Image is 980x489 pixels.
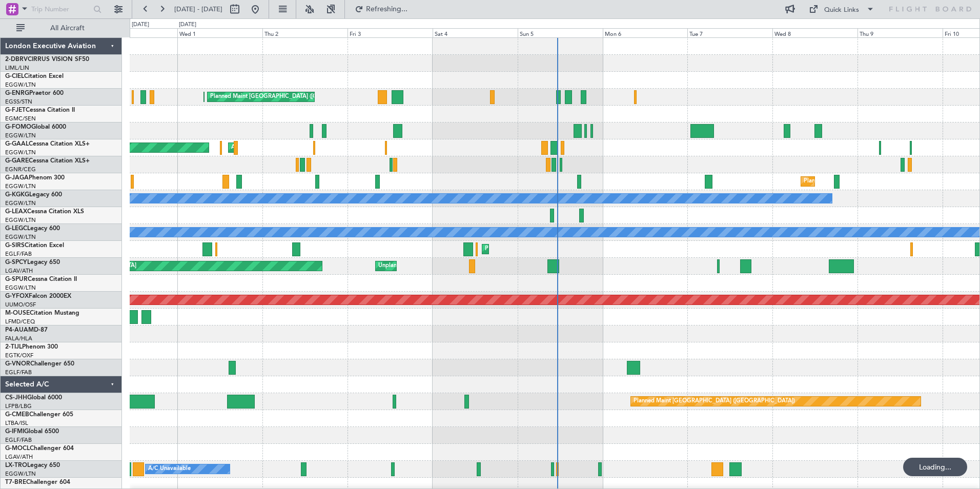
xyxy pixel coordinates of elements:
button: Quick Links [804,1,880,17]
a: EGGW/LTN [5,182,36,190]
a: EGGW/LTN [5,149,36,156]
span: G-VNOR [5,361,30,367]
span: G-CIEL [5,73,24,79]
a: G-SIRSCitation Excel [5,242,64,249]
a: LIML/LIN [5,64,29,72]
a: EGGW/LTN [5,233,36,241]
span: LX-TRO [5,462,27,468]
a: EGGW/LTN [5,132,36,139]
span: G-SPUR [5,276,28,282]
a: G-YFOXFalcon 2000EX [5,293,71,299]
a: EGSS/STN [5,98,32,106]
span: G-YFOX [5,293,29,299]
a: LGAV/ATH [5,453,33,461]
a: FALA/HLA [5,335,32,342]
span: Refreshing... [365,6,409,13]
a: G-JAGAPhenom 300 [5,175,65,181]
a: G-FOMOGlobal 6000 [5,124,66,130]
a: G-CMEBChallenger 605 [5,412,73,418]
button: Refreshing... [350,1,412,17]
div: Loading... [903,458,967,476]
div: Tue 30 [92,28,177,37]
a: LGAV/ATH [5,267,33,275]
a: G-GAALCessna Citation XLS+ [5,141,90,147]
a: EGLF/FAB [5,369,32,376]
span: G-MOCL [5,445,30,452]
span: G-ENRG [5,90,29,96]
a: EGTK/OXF [5,352,33,359]
a: G-CIELCitation Excel [5,73,64,79]
span: G-FOMO [5,124,31,130]
a: P4-AUAMD-87 [5,327,48,333]
a: EGGW/LTN [5,216,36,224]
a: LFPB/LBG [5,402,32,410]
a: EGLF/FAB [5,250,32,258]
div: Unplanned Maint [GEOGRAPHIC_DATA] [378,258,483,274]
div: Sat 4 [433,28,518,37]
a: EGGW/LTN [5,199,36,207]
span: All Aircraft [27,25,108,32]
a: LX-TROLegacy 650 [5,462,60,468]
a: M-OUSECitation Mustang [5,310,79,316]
span: P4-AUA [5,327,28,333]
div: Planned Maint [GEOGRAPHIC_DATA] ([GEOGRAPHIC_DATA]) [804,174,965,189]
div: AOG Maint Dusseldorf [231,140,291,155]
span: [DATE] - [DATE] [174,5,222,14]
span: CS-JHH [5,395,27,401]
div: Planned Maint [GEOGRAPHIC_DATA] ([GEOGRAPHIC_DATA]) [485,241,646,257]
a: G-GARECessna Citation XLS+ [5,158,90,164]
a: T7-BREChallenger 604 [5,479,70,485]
a: G-MOCLChallenger 604 [5,445,74,452]
a: EGNR/CEG [5,166,36,173]
div: Planned Maint [GEOGRAPHIC_DATA] ([GEOGRAPHIC_DATA]) [210,89,372,105]
div: A/C Unavailable [148,461,191,477]
input: Trip Number [31,2,90,17]
a: 2-DBRVCIRRUS VISION SF50 [5,56,89,63]
div: Fri 3 [348,28,433,37]
div: Wed 1 [177,28,262,37]
span: G-KGKG [5,192,29,198]
span: G-IFMI [5,429,24,435]
a: EGMC/SEN [5,115,36,123]
a: G-VNORChallenger 650 [5,361,74,367]
span: G-SIRS [5,242,25,249]
span: M-OUSE [5,310,30,316]
span: 2-DBRV [5,56,28,63]
div: Thu 2 [262,28,348,37]
span: T7-BRE [5,479,26,485]
a: G-KGKGLegacy 600 [5,192,62,198]
a: G-LEAXCessna Citation XLS [5,209,84,215]
button: All Aircraft [11,20,111,36]
a: EGGW/LTN [5,284,36,292]
a: EGGW/LTN [5,470,36,478]
span: G-JAGA [5,175,29,181]
a: 2-TIJLPhenom 300 [5,344,58,350]
a: UUMO/OSF [5,301,36,309]
a: G-SPCYLegacy 650 [5,259,60,266]
span: G-LEAX [5,209,27,215]
div: Quick Links [824,5,859,15]
div: [DATE] [132,21,149,29]
a: CS-JHHGlobal 6000 [5,395,62,401]
a: G-LEGCLegacy 600 [5,226,60,232]
span: G-SPCY [5,259,27,266]
a: G-SPURCessna Citation II [5,276,77,282]
a: LFMD/CEQ [5,318,35,325]
a: G-IFMIGlobal 6500 [5,429,59,435]
a: EGGW/LTN [5,81,36,89]
div: Sun 5 [518,28,603,37]
span: G-CMEB [5,412,29,418]
div: Wed 8 [772,28,857,37]
div: Planned Maint [GEOGRAPHIC_DATA] ([GEOGRAPHIC_DATA]) [634,394,795,409]
a: G-ENRGPraetor 600 [5,90,64,96]
a: LTBA/ISL [5,419,28,427]
a: EGLF/FAB [5,436,32,444]
div: Tue 7 [687,28,772,37]
span: G-LEGC [5,226,27,232]
span: 2-TIJL [5,344,22,350]
div: Mon 6 [603,28,688,37]
div: Thu 9 [857,28,943,37]
span: G-GAAL [5,141,29,147]
span: G-GARE [5,158,29,164]
span: G-FJET [5,107,26,113]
